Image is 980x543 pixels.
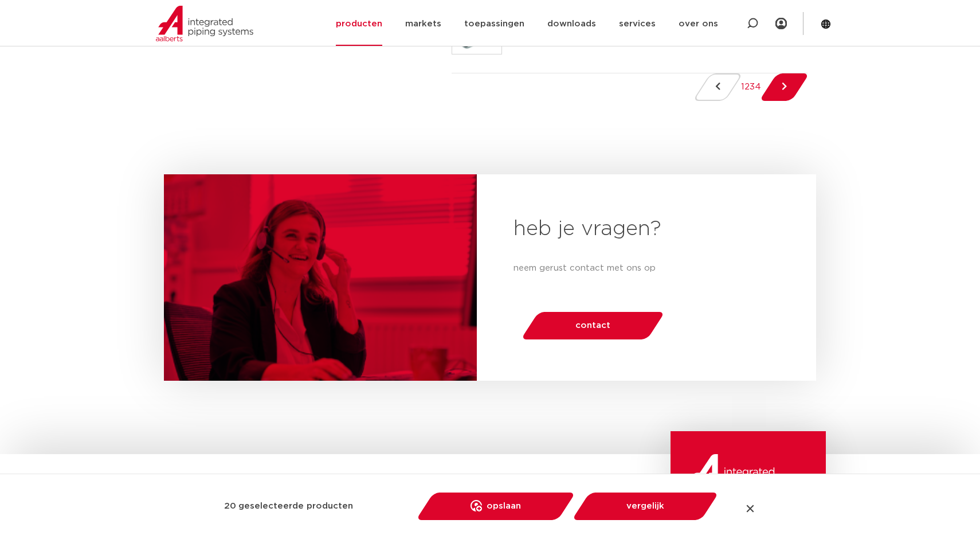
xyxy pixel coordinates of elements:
[513,261,779,275] p: neem gerust contact met ons op
[238,497,353,515] span: geselecteerde producten
[336,2,382,46] a: producten
[744,83,750,91] a: Page 2
[619,2,656,46] a: services
[679,2,718,46] a: over ons
[741,83,744,91] a: Page 1
[750,83,755,91] a: Page 3
[336,2,718,46] nav: Menu
[755,83,761,91] a: Page 4
[547,2,596,46] a: downloads
[405,2,441,46] a: markets
[513,216,779,243] h2: heb je vragen?
[464,2,524,46] a: toepassingen
[530,312,656,339] a: contact
[224,497,236,515] span: 20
